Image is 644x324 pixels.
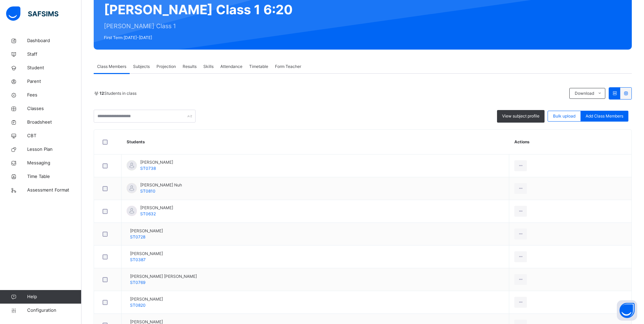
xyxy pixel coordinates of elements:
span: View subject profile [502,113,539,119]
span: Parent [27,78,81,85]
span: [PERSON_NAME] [130,251,163,257]
span: Timetable [249,64,268,70]
span: Projection [157,64,176,70]
span: Download [575,90,594,96]
span: Staff [27,51,81,58]
span: Broadsheet [27,119,81,126]
span: Time Table [27,173,81,180]
span: ST0632 [140,211,156,216]
span: Dashboard [27,37,81,44]
span: ST0810 [140,188,155,194]
span: [PERSON_NAME] [130,296,163,302]
span: Class Members [97,64,126,70]
span: Fees [27,92,81,98]
span: Attendance [220,64,242,70]
span: [PERSON_NAME] [130,228,163,234]
span: Student [27,65,81,71]
span: Add Class Members [586,113,623,119]
span: Classes [27,105,81,112]
span: [PERSON_NAME] [PERSON_NAME] [130,273,197,280]
b: 12 [99,91,104,96]
span: Students in class [99,90,136,96]
button: Open asap [617,300,637,321]
span: Configuration [27,307,81,314]
span: [PERSON_NAME] [140,205,173,211]
span: [PERSON_NAME] Nuh [140,182,182,188]
span: Form Teacher [275,64,301,70]
span: ST0728 [130,234,145,239]
span: Assessment Format [27,187,81,194]
span: Help [27,293,81,300]
th: Students [122,130,509,155]
img: safsims [6,6,58,21]
span: ST0769 [130,280,145,285]
span: Subjects [133,64,150,70]
span: Skills [203,64,214,70]
span: CBT [27,132,81,139]
span: ST0387 [130,257,146,262]
span: ST0738 [140,166,156,171]
span: Lesson Plan [27,146,81,153]
span: [PERSON_NAME] [140,159,173,165]
span: Results [183,64,197,70]
span: Messaging [27,160,81,166]
span: ST0820 [130,303,146,308]
th: Actions [509,130,631,155]
span: Bulk upload [553,113,575,119]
